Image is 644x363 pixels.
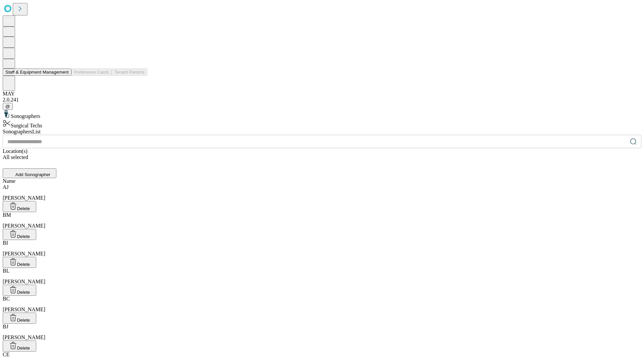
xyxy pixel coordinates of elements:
[3,268,641,285] div: [PERSON_NAME]
[3,296,641,313] div: [PERSON_NAME]
[3,154,641,160] div: All selected
[3,313,36,324] button: Delete
[17,318,30,323] span: Delete
[15,172,50,177] span: Add Sonographer
[3,340,36,352] button: Delete
[17,234,30,239] span: Delete
[3,129,641,135] div: Sonographers List
[3,240,641,257] div: [PERSON_NAME]
[3,324,641,340] div: [PERSON_NAME]
[3,178,641,184] div: Name
[3,212,11,218] span: BM
[3,257,36,268] button: Delete
[17,346,30,351] span: Delete
[3,240,8,246] span: BI
[17,206,30,211] span: Delete
[3,184,641,201] div: [PERSON_NAME]
[3,148,28,154] span: Location(s)
[3,201,36,212] button: Delete
[17,262,30,267] span: Delete
[3,110,641,119] div: Sonographers
[3,352,9,357] span: CE
[3,212,641,229] div: [PERSON_NAME]
[112,69,147,76] button: Tenant Params
[3,324,8,329] span: BJ
[3,268,9,274] span: BL
[3,168,56,178] button: Add Sonographer
[5,104,10,109] span: @
[71,69,112,76] button: Preference Cards
[3,184,9,190] span: AJ
[3,69,71,76] button: Staff & Equipment Management
[3,119,641,129] div: Surgical Techs
[3,296,10,301] span: BC
[3,97,641,103] div: 2.0.241
[3,229,36,240] button: Delete
[3,103,13,110] button: @
[3,91,641,97] div: MAY
[17,290,30,295] span: Delete
[3,285,36,296] button: Delete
